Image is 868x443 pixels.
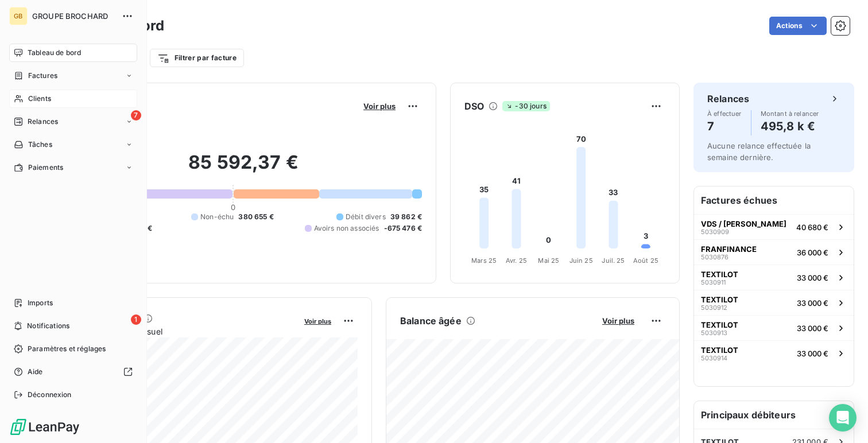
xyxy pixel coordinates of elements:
[694,315,854,340] button: TEXTILOT503091333 000 €
[28,298,53,308] span: Imports
[701,270,738,279] span: TEXTILOT
[28,48,81,58] span: Tableau de bord
[797,349,828,358] span: 33 000 €
[28,162,63,173] span: Paiements
[633,257,658,265] tspan: Août 25
[599,316,638,326] button: Voir plus
[384,223,423,234] span: -675 476 €
[707,141,811,162] span: Aucune relance effectuée la semaine dernière.
[9,67,137,85] a: Factures
[200,212,234,222] span: Non-échu
[28,344,106,354] span: Paramètres et réglages
[9,363,137,381] a: Aide
[28,367,43,377] span: Aide
[701,304,727,311] span: 5030912
[707,117,742,135] h4: 7
[390,212,422,222] span: 39 862 €
[9,44,137,62] a: Tableau de bord
[238,212,273,222] span: 380 655 €
[602,257,625,265] tspan: Juil. 25
[150,49,244,67] button: Filtrer par facture
[761,110,819,117] span: Montant à relancer
[28,139,52,150] span: Tâches
[9,135,137,154] a: Tâches
[796,223,828,232] span: 40 680 €
[28,390,72,400] span: Déconnexion
[761,117,819,135] h4: 495,8 k €
[701,219,786,228] span: VDS / [PERSON_NAME]
[694,239,854,265] button: FRANFINANCE503087636 000 €
[9,340,137,358] a: Paramètres et réglages
[797,298,828,308] span: 33 000 €
[304,317,331,325] span: Voir plus
[27,321,69,331] span: Notifications
[694,214,854,239] button: VDS / [PERSON_NAME]503090940 680 €
[32,11,115,21] span: GROUPE BROCHARD
[301,316,335,326] button: Voir plus
[701,279,726,286] span: 5030911
[701,329,727,336] span: 5030913
[602,316,634,325] span: Voir plus
[829,404,857,432] div: Open Intercom Messenger
[694,290,854,315] button: TEXTILOT503091233 000 €
[769,17,827,35] button: Actions
[694,401,854,429] h6: Principaux débiteurs
[464,99,484,113] h6: DSO
[28,116,58,127] span: Relances
[694,186,854,214] h6: Factures échues
[701,345,738,355] span: TEXTILOT
[701,320,738,329] span: TEXTILOT
[506,257,527,265] tspan: Avr. 25
[363,102,396,111] span: Voir plus
[65,151,422,185] h2: 85 592,37 €
[131,314,141,325] span: 1
[28,71,57,81] span: Factures
[314,223,379,234] span: Avoirs non associés
[701,355,727,362] span: 5030914
[701,244,757,254] span: FRANFINANCE
[797,273,828,282] span: 33 000 €
[131,110,141,121] span: 7
[9,294,137,312] a: Imports
[9,112,137,131] a: 7Relances
[502,101,549,111] span: -30 jours
[400,314,462,328] h6: Balance âgée
[360,101,399,111] button: Voir plus
[9,418,80,436] img: Logo LeanPay
[701,295,738,304] span: TEXTILOT
[9,158,137,177] a: Paiements
[471,257,497,265] tspan: Mars 25
[701,254,728,261] span: 5030876
[346,212,386,222] span: Débit divers
[538,257,559,265] tspan: Mai 25
[65,325,296,337] span: Chiffre d'affaires mensuel
[569,257,593,265] tspan: Juin 25
[9,90,137,108] a: Clients
[694,265,854,290] button: TEXTILOT503091133 000 €
[707,110,742,117] span: À effectuer
[707,92,749,106] h6: Relances
[9,7,28,25] div: GB
[694,340,854,366] button: TEXTILOT503091433 000 €
[701,228,729,235] span: 5030909
[28,94,51,104] span: Clients
[797,324,828,333] span: 33 000 €
[231,203,235,212] span: 0
[797,248,828,257] span: 36 000 €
